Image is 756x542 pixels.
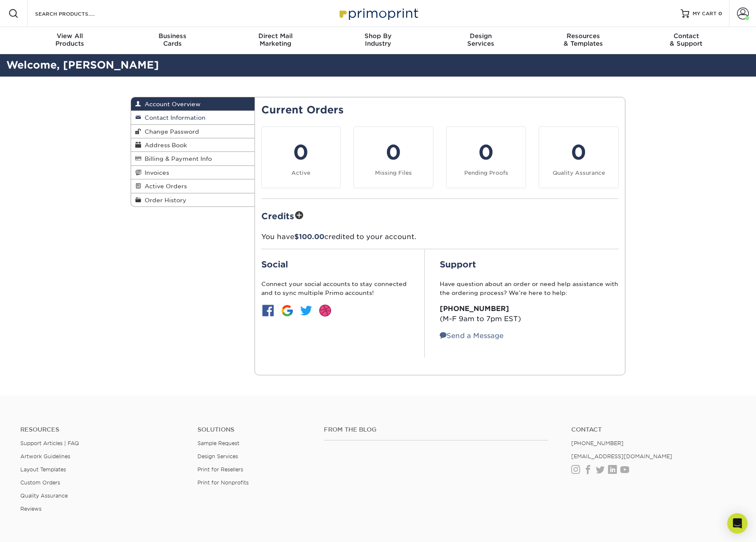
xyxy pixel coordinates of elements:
[141,101,200,107] span: Account Overview
[375,170,412,176] small: Missing Files
[324,426,549,433] h4: From the Blog
[224,32,327,40] span: Direct Mail
[359,137,428,168] div: 0
[34,8,117,19] input: SEARCH PRODUCTS.....
[224,32,327,47] div: Marketing
[131,97,255,111] a: Account Overview
[131,179,255,193] a: Active Orders
[19,32,121,47] div: Products
[197,440,239,446] a: Sample Request
[464,170,508,176] small: Pending Proofs
[532,27,635,54] a: Resources& Templates
[121,27,224,54] a: BusinessCards
[121,32,224,47] div: Cards
[635,32,737,40] span: Contact
[727,513,748,534] div: Open Intercom Messenger
[440,305,509,313] strong: [PHONE_NUMBER]
[544,137,613,168] div: 0
[429,32,532,47] div: Services
[131,166,255,179] a: Invoices
[141,114,205,121] span: Contact Information
[440,304,619,324] p: (M-F 9am to 7pm EST)
[635,27,737,54] a: Contact& Support
[261,259,409,270] h2: Social
[261,280,409,297] p: Connect your social accounts to stay connected and to sync multiple Primo accounts!
[19,32,121,40] span: View All
[532,32,635,47] div: & Templates
[294,233,324,241] span: $100.00
[539,127,619,188] a: 0 Quality Assurance
[261,209,619,222] h2: Credits
[197,479,249,486] a: Print for Nonprofits
[131,152,255,165] a: Billing & Payment Info
[299,304,313,317] img: btn-twitter.jpg
[571,453,672,459] a: [EMAIL_ADDRESS][DOMAIN_NAME]
[197,426,311,433] h4: Solutions
[261,232,619,242] p: You have credited to your account.
[718,11,722,17] span: 0
[20,466,66,473] a: Layout Templates
[141,197,186,204] span: Order History
[141,183,187,190] span: Active Orders
[336,4,420,22] img: Primoprint
[571,426,736,433] a: Contact
[261,104,619,116] h2: Current Orders
[20,506,41,512] a: Reviews
[571,440,624,446] a: [PHONE_NUMBER]
[19,27,121,54] a: View AllProducts
[553,170,605,176] small: Quality Assurance
[327,32,430,40] span: Shop By
[131,138,255,152] a: Address Book
[452,137,520,168] div: 0
[318,304,332,317] img: btn-dribbble.jpg
[261,127,341,188] a: 0 Active
[141,169,169,176] span: Invoices
[121,32,224,40] span: Business
[353,127,433,188] a: 0 Missing Files
[446,127,526,188] a: 0 Pending Proofs
[20,440,79,446] a: Support Articles | FAQ
[532,32,635,40] span: Resources
[20,426,185,433] h4: Resources
[291,170,310,176] small: Active
[635,32,737,47] div: & Support
[429,27,532,54] a: DesignServices
[440,259,619,270] h2: Support
[440,280,619,297] p: Have question about an order or need help assistance with the ordering process? We’re here to help:
[224,27,327,54] a: Direct MailMarketing
[440,332,504,340] a: Send a Message
[327,32,430,47] div: Industry
[327,27,430,54] a: Shop ByIndustry
[197,466,243,473] a: Print for Resellers
[131,193,255,206] a: Order History
[261,304,275,317] img: btn-facebook.jpg
[197,453,238,459] a: Design Services
[141,155,212,162] span: Billing & Payment Info
[20,492,68,499] a: Quality Assurance
[141,128,199,135] span: Change Password
[429,32,532,40] span: Design
[267,137,336,168] div: 0
[131,111,255,124] a: Contact Information
[141,142,187,149] span: Address Book
[20,453,70,459] a: Artwork Guidelines
[693,10,717,17] span: MY CART
[131,125,255,138] a: Change Password
[20,479,60,486] a: Custom Orders
[280,304,294,317] img: btn-google.jpg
